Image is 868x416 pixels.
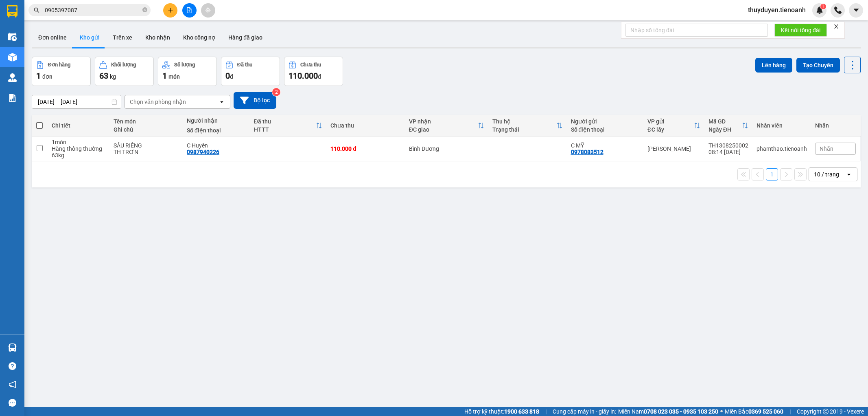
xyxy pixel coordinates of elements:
button: caret-down [849,3,863,18]
span: close [833,24,839,29]
button: Đã thu0đ [221,57,280,86]
img: warehouse-icon [8,53,17,62]
span: đ [230,73,233,80]
div: Tên món [114,118,179,125]
span: search [34,7,39,13]
img: warehouse-icon [8,33,17,41]
span: thuyduyen.tienoanh [741,5,812,15]
div: Nhãn [815,122,856,129]
button: Bộ lọc [234,92,276,109]
img: phone-icon [834,7,842,14]
span: copyright [823,409,829,414]
div: Hàng thông thường [52,145,105,152]
div: Số điện thoại [571,126,639,133]
div: SẦU RIÊNG [114,142,179,149]
span: Cung cấp máy in - giấy in: [553,407,616,416]
button: Đơn hàng1đơn [32,57,91,86]
div: Chọn văn phòng nhận [130,98,186,106]
div: Ngày ĐH [708,126,742,133]
span: | [545,407,547,416]
th: Toggle SortBy [405,115,488,136]
div: Đơn hàng [48,62,70,68]
span: plus [168,7,173,13]
div: ĐC lấy [647,126,694,133]
div: Chi tiết [52,122,105,129]
span: ⚪️ [720,410,723,413]
span: 1 [36,71,41,81]
div: Mã GD [708,118,742,125]
button: plus [163,3,177,18]
div: 0978083512 [571,149,603,155]
th: Toggle SortBy [488,115,567,136]
span: món [168,73,180,80]
span: đ [318,73,321,80]
button: Trên xe [106,28,139,47]
div: VP nhận [409,118,478,125]
div: 1 món [52,139,105,145]
strong: 0369 525 060 [748,408,783,415]
span: Nhãn [820,145,833,152]
div: Đã thu [237,62,252,68]
button: Kết nối tổng đài [774,24,827,37]
button: Tạo Chuyến [796,58,840,73]
div: C MỸ [571,142,639,149]
img: logo-vxr [7,5,17,18]
img: solution-icon [8,94,17,102]
input: Tìm tên, số ĐT hoặc mã đơn [45,6,141,15]
input: Select a date range. [32,95,121,108]
button: Chưa thu110.000đ [284,57,343,86]
strong: 1900 633 818 [504,408,539,415]
div: Người nhận [187,117,246,124]
div: 0987940226 [187,149,219,155]
button: Hàng đã giao [222,28,269,47]
div: TH1308250002 [708,142,748,149]
span: 63 [99,71,108,81]
div: C Huyên [187,142,246,149]
span: đơn [42,73,52,80]
div: phamthao.tienoanh [756,145,807,152]
button: Kho gửi [73,28,106,47]
button: Kho công nợ [177,28,222,47]
strong: 0708 023 035 - 0935 103 250 [644,408,718,415]
div: 63 kg [52,152,105,158]
span: 110.000 [289,71,318,81]
button: 1 [766,168,778,180]
div: HTTT [254,126,316,133]
button: Lên hàng [755,58,792,73]
span: close-circle [142,7,147,14]
button: Khối lượng63kg [95,57,154,86]
div: TH TRƠN [114,149,179,155]
th: Toggle SortBy [250,115,326,136]
div: 10 / trang [814,170,839,178]
span: close-circle [142,7,147,12]
div: Trạng thái [492,126,556,133]
span: Hỗ trợ kỹ thuật: [464,407,539,416]
div: [PERSON_NAME] [647,145,700,152]
sup: 1 [820,4,826,9]
span: notification [9,381,16,388]
div: Nhân viên [756,122,807,129]
sup: 2 [272,88,280,96]
span: message [9,399,16,407]
div: Số điện thoại [187,127,246,134]
div: Ghi chú [114,126,179,133]
img: warehouse-icon [8,73,17,82]
th: Toggle SortBy [643,115,704,136]
img: icon-new-feature [816,7,823,14]
img: warehouse-icon [8,343,17,352]
div: Thu hộ [492,118,556,125]
span: Kết nối tổng đài [781,26,820,35]
button: Kho nhận [139,28,177,47]
svg: open [846,171,852,178]
span: kg [110,73,116,80]
div: Đã thu [254,118,316,125]
span: aim [205,7,211,13]
input: Nhập số tổng đài [625,24,768,37]
div: Người gửi [571,118,639,125]
div: Chưa thu [330,122,401,129]
span: Miền Nam [618,407,718,416]
div: VP gửi [647,118,694,125]
button: Đơn online [32,28,73,47]
span: Miền Bắc [725,407,783,416]
span: 1 [822,4,824,9]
